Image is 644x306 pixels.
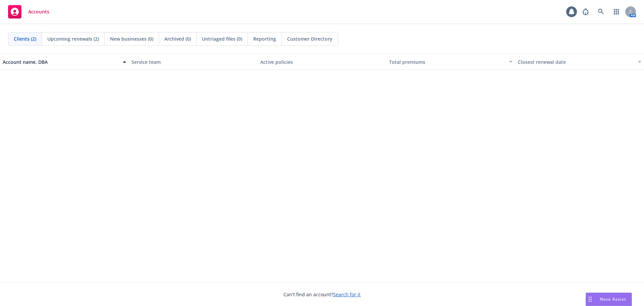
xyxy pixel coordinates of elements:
span: Clients (2) [14,35,36,42]
span: New businesses (0) [110,35,153,42]
button: Closest renewal date [515,54,644,70]
span: Archived (0) [164,35,191,42]
a: Search [594,5,608,18]
span: Untriaged files (0) [202,35,242,42]
button: Active policies [258,54,386,70]
span: Nova Assist [600,296,626,302]
span: Can't find an account? [283,291,361,298]
a: Accounts [5,2,52,21]
div: Active policies [260,58,384,65]
div: Total premiums [389,58,505,65]
a: Report a Bug [579,5,592,18]
div: Account name, DBA [3,58,119,65]
span: Reporting [253,35,276,42]
a: Search for it [333,291,361,298]
div: Service team [131,58,255,65]
div: Closest renewal date [518,58,634,65]
button: Service team [129,54,258,70]
button: Total premiums [386,54,515,70]
span: Upcoming renewals (2) [47,35,99,42]
button: Nova Assist [586,293,632,306]
span: Accounts [28,9,49,14]
a: Switch app [610,5,623,18]
span: Customer Directory [287,35,332,42]
div: Drag to move [586,293,594,306]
